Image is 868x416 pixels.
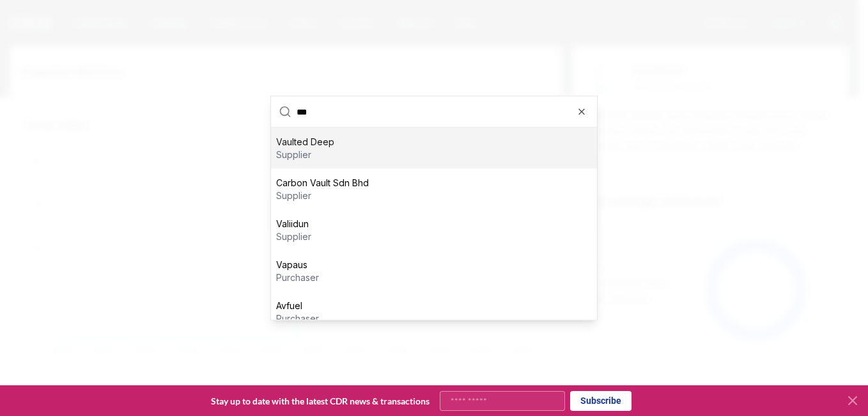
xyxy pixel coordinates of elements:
p: Valiidun [276,218,311,230]
p: Carbon Vault Sdn Bhd [276,177,369,189]
p: Avfuel [276,300,319,312]
p: supplier [276,230,311,243]
p: supplier [276,189,369,202]
p: purchaser [276,312,319,325]
p: Vapaus [276,259,319,271]
p: Vaulted Deep [276,136,334,148]
p: purchaser [276,271,319,284]
p: supplier [276,148,334,161]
